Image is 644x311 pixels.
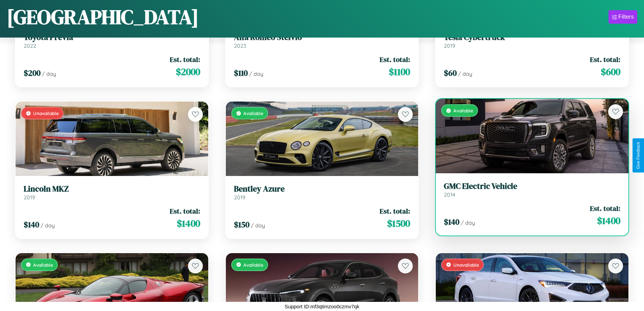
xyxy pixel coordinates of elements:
[7,3,199,31] h1: [GEOGRAPHIC_DATA]
[243,262,263,268] span: Available
[33,262,53,268] span: Available
[618,14,634,20] div: Filters
[243,110,263,116] span: Available
[170,206,200,216] span: Est. total:
[461,219,475,226] span: / day
[597,214,620,227] span: $ 1400
[24,32,200,49] a: Toyota Previa2022
[380,206,410,216] span: Est. total:
[234,184,410,201] a: Bentley Azure2019
[251,222,265,229] span: / day
[444,191,455,198] span: 2014
[590,203,620,213] span: Est. total:
[176,65,200,79] span: $ 2000
[24,67,41,79] span: $ 200
[444,67,457,79] span: $ 60
[590,54,620,64] span: Est. total:
[234,32,410,42] h3: Alfa Romeo Stelvio
[234,67,248,79] span: $ 110
[234,42,246,49] span: 2023
[444,32,620,49] a: Tesla Cybertruck2019
[601,65,620,79] span: $ 600
[380,54,410,64] span: Est. total:
[41,222,55,229] span: / day
[453,108,473,113] span: Available
[24,194,35,201] span: 2019
[285,302,359,311] p: Support ID: mf3qtimzoo0czmv7qk
[387,217,410,230] span: $ 1500
[444,42,455,49] span: 2019
[609,10,637,24] button: Filters
[234,32,410,49] a: Alfa Romeo Stelvio2023
[24,219,39,230] span: $ 140
[249,70,263,77] span: / day
[444,181,620,198] a: GMC Electric Vehicle2014
[42,70,56,77] span: / day
[636,142,641,169] div: Give Feedback
[234,219,249,230] span: $ 150
[24,184,200,194] h3: Lincoln MKZ
[24,42,36,49] span: 2022
[444,216,459,227] span: $ 140
[170,54,200,64] span: Est. total:
[234,184,410,194] h3: Bentley Azure
[24,184,200,201] a: Lincoln MKZ2019
[453,262,479,268] span: Unavailable
[24,32,200,42] h3: Toyota Previa
[444,181,620,191] h3: GMC Electric Vehicle
[389,65,410,79] span: $ 1100
[177,217,200,230] span: $ 1400
[33,110,59,116] span: Unavailable
[234,194,245,201] span: 2019
[458,70,472,77] span: / day
[444,32,620,42] h3: Tesla Cybertruck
